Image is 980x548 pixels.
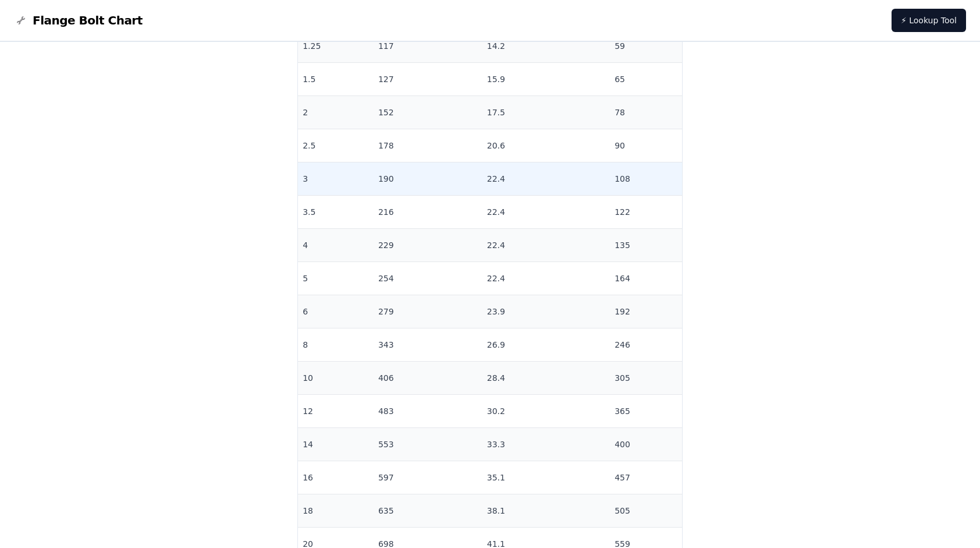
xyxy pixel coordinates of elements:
td: 505 [610,494,682,528]
td: 192 [610,295,682,328]
td: 3.5 [298,196,374,229]
td: 23.9 [482,295,610,328]
td: 216 [374,196,482,229]
td: 35.1 [482,461,610,494]
img: Flange Bolt Chart Logo [14,13,28,27]
td: 20.6 [482,129,610,162]
td: 22.4 [482,229,610,262]
td: 5 [298,262,374,295]
td: 246 [610,328,682,362]
a: ⚡ Lookup Tool [892,9,966,32]
td: 14 [298,428,374,461]
td: 26.9 [482,328,610,362]
td: 18 [298,494,374,528]
td: 38.1 [482,494,610,528]
span: Flange Bolt Chart [33,12,143,29]
td: 2.5 [298,129,374,162]
td: 28.4 [482,362,610,395]
td: 22.4 [482,262,610,295]
td: 2 [298,96,374,129]
td: 108 [610,162,682,196]
td: 15.9 [482,63,610,96]
td: 8 [298,328,374,362]
td: 16 [298,461,374,494]
td: 178 [374,129,482,162]
td: 12 [298,395,374,428]
td: 597 [374,461,482,494]
td: 22.4 [482,196,610,229]
td: 59 [610,30,682,63]
td: 1.5 [298,63,374,96]
td: 1.25 [298,30,374,63]
td: 254 [374,262,482,295]
td: 10 [298,362,374,395]
td: 190 [374,162,482,196]
td: 17.5 [482,96,610,129]
td: 343 [374,328,482,362]
td: 117 [374,30,482,63]
td: 30.2 [482,395,610,428]
td: 152 [374,96,482,129]
td: 90 [610,129,682,162]
td: 553 [374,428,482,461]
td: 135 [610,229,682,262]
td: 400 [610,428,682,461]
td: 6 [298,295,374,328]
td: 14.2 [482,30,610,63]
td: 3 [298,162,374,196]
a: Flange Bolt Chart LogoFlange Bolt Chart [14,12,143,29]
td: 164 [610,262,682,295]
td: 22.4 [482,162,610,196]
td: 635 [374,494,482,528]
td: 33.3 [482,428,610,461]
td: 406 [374,362,482,395]
td: 483 [374,395,482,428]
td: 457 [610,461,682,494]
td: 127 [374,63,482,96]
td: 305 [610,362,682,395]
td: 229 [374,229,482,262]
td: 122 [610,196,682,229]
td: 65 [610,63,682,96]
td: 78 [610,96,682,129]
td: 279 [374,295,482,328]
td: 4 [298,229,374,262]
td: 365 [610,395,682,428]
